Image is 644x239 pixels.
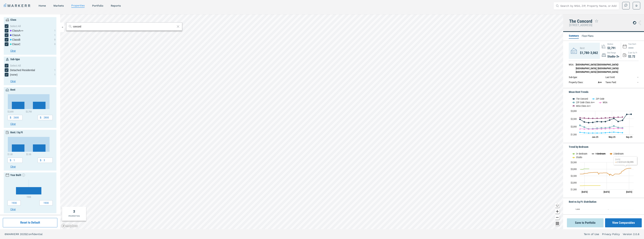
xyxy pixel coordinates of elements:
div: 1 [54,29,55,32]
svg: Interactive chart [569,94,636,141]
svg: Interactive chart [569,149,636,196]
g: MSA, line 4 of 5 with 11 data points. [579,127,623,130]
div: Class C [10,42,20,46]
a: reports [111,4,121,7]
div: (none) checkbox input [5,73,17,77]
path: Saturday, 14 Dec, 19:00, 2,266.51. The Concord. [592,122,594,123]
path: Monday, 14 Apr, 20:00, 2,416.67. The Concord. [609,119,611,121]
a: MARKERR [4,3,31,8]
input: Search by MSA, ZIP, Property Name, or Address [560,2,617,10]
div: - [637,80,638,84]
path: Saturday, 14 Dec, 19:00, 1,847.44. MSA. [592,128,594,130]
path: Monday, 14 Oct, 20:00, 2,295.33. The Concord. [584,121,585,123]
path: Wednesday, 14 May, 20:00, 1,887.95. MSA. [613,127,615,129]
div: A++ [598,80,602,84]
text: $2,000 [571,125,577,128]
div: Property Class : [569,80,583,84]
path: Thursday, 14 Nov, 19:00, 1,585.57. ZIP Code. [588,132,589,134]
text: $2,500 [571,175,577,177]
text: $3,000 [571,168,577,171]
svg: Interactive chart [8,137,50,156]
div: $ per Sq Ft [628,51,637,55]
span: MARKERR [7,233,20,236]
text: The Concord [576,97,588,100]
div: 0 [54,38,55,41]
button: Clear button [10,165,55,169]
div: Median [607,43,616,46]
path: Friday, 14 Feb, 19:00, 2,306.57. The Concord. [601,121,602,122]
text: [DATE] [582,191,588,193]
text: [DATE] [604,191,610,193]
text: ZIP Code [596,97,604,100]
path: $2,600 - $2,700, 1. Histogram. [12,102,24,109]
span: 2025 | [20,233,27,236]
button: Zoom out map button [555,215,560,220]
path: Monday, 14 Oct, 20:00, 1,967.28. ZIP Code Class A++. [584,126,585,128]
text: ZIP Code Class A++ [576,101,595,104]
svg: Interactive chart [8,94,50,113]
div: 0 [54,42,55,46]
path: Monday, 14 Apr, 20:00, 1,876.93. MSA. [609,128,611,129]
path: Tuesday, 14 Jan, 19:00, 1,851.42. MSA. [596,128,598,130]
path: Friday, 14 Mar, 20:00, 2,544.08. MSA Class A++. [605,117,606,119]
svg: Show empty values info icon [22,174,25,177]
button: Other options map button [555,221,560,226]
li: Summary [569,34,579,39]
div: MSA : [569,63,574,74]
div: [object Object] checkbox input [5,24,55,28]
path: Saturday, 14 Sep, 20:00, 2,464.6. The Concord. [579,118,581,120]
text: $2,600 [8,110,14,113]
path: $2,700 - $2,800, 1. Histogram. [33,102,46,109]
div: Chart. Highcharts interactive chart. [8,180,53,198]
text: $3,000 [571,110,577,112]
path: $1.00 - $2.00, 1. Histogram. [12,144,24,152]
button: Show MSA Class A++ [572,108,591,111]
path: Friday, 14 Mar, 20:00, 1,607.34. ZIP Code. [605,132,606,134]
button: Clear button [10,49,55,53]
button: Show 2 Bedroom [610,150,624,153]
div: Detached Residential checkbox input [5,68,35,72]
canvas: Map [60,14,563,229]
li: Floor Plans [582,34,593,39]
path: Tuesday, 14 Jan, 19:00, 2,519.09. MSA Class A++. [596,118,598,119]
span: Detached Residential [10,68,35,72]
path: Monday, 14 Jul, 20:00, 2,595.71. MSA Class A++. [622,116,623,118]
div: - [637,75,638,79]
a: markets [53,4,64,7]
button: Show Studio [572,154,582,156]
path: Friday, 14 Feb, 19:00, 2,527.01. MSA Class A++. [601,118,602,119]
button: Change style map button [555,203,560,208]
div: [object Object] checkbox input [5,42,20,46]
div: PROPERTIES [68,215,80,217]
a: Version 2.0.6 [623,232,639,236]
text: 2 Bedroom [614,152,624,155]
button: Show 1 Bedroom [592,150,606,153]
div: Total of properties [73,209,75,214]
path: 1930 - 1930, 1. Histogram. [16,187,41,194]
path: Saturday, 14 Jun, 20:00, 2,592.62. MSA Class A++. [617,117,619,118]
path: Saturday, 14 Jun, 20:00, 2,324.29. The Concord. [617,121,619,122]
div: Chart. Highcharts interactive chart. [8,137,53,156]
a: home [39,4,46,7]
path: Wednesday, 14 May, 20:00, 2,583.4. MSA Class A++. [613,117,615,118]
path: Monday, 14 Apr, 20:00, 1,629.36. ZIP Code. [609,132,611,133]
text: Jan-25 [592,136,598,138]
path: Saturday, 14 Sep, 20:00, 2,554.56. MSA Class A++. [579,117,581,119]
div: Select All [10,64,55,68]
span: (none) [10,73,17,77]
h5: Rent vs Sq Ft: Distribution [569,200,638,204]
button: Zoom in map button [555,209,560,214]
h5: Trend by Bedroom [569,145,638,149]
path: Tuesday, 14 Jan, 19:00, 1,589.06. ZIP Code. [596,132,598,134]
path: Monday, 14 Oct, 20:00, 1,852.23. MSA. [584,128,585,130]
text: MSA Class A++ [576,105,591,107]
path: Friday, 14 Feb, 19:00, 1,855.58. MSA. [601,128,602,130]
text: $1.00 [8,153,13,156]
text: 1930 [27,196,31,198]
a: Portfolio [92,4,103,7]
div: $1,780-3,062 [580,50,598,55]
div: Chart. Highcharts interactive chart. [569,94,638,141]
span: Confidential [27,233,42,236]
button: Clear button [10,122,55,126]
button: Show ZIP Code [592,101,605,104]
